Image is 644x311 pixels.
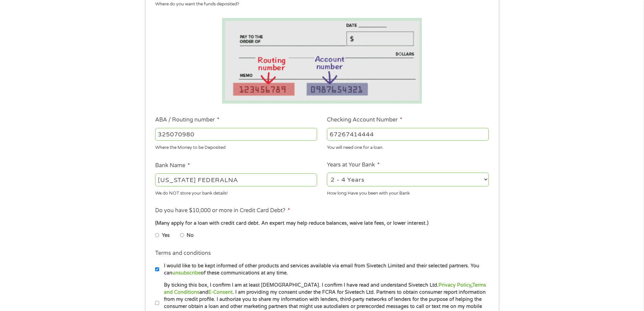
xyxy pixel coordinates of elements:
div: Where do you want the funds deposited? [155,1,484,8]
input: 263177916 [155,128,317,141]
label: No [187,232,194,239]
a: unsubscribe [172,270,201,276]
a: Privacy Policy [438,282,471,288]
div: You will need one for a loan. [327,142,489,151]
a: Terms and Conditions [164,282,486,295]
a: E-Consent [208,289,233,295]
label: Years at Your Bank [327,161,380,169]
div: We do NOT store your bank details! [155,187,317,197]
label: Do you have $10,000 or more in Credit Card Debt? [155,207,290,214]
label: Bank Name [155,162,190,169]
div: How long Have you been with your Bank [327,187,489,197]
label: Checking Account Number [327,116,402,124]
label: ABA / Routing number [155,116,219,124]
label: Yes [162,232,170,239]
div: Where the Money to be Deposited [155,142,317,151]
div: (Many apply for a loan with credit card debt. An expert may help reduce balances, waive late fees... [155,220,488,227]
input: 345634636 [327,128,489,141]
img: Routing number location [222,18,422,104]
label: Terms and conditions [155,250,211,257]
label: I would like to be kept informed of other products and services available via email from Sivetech... [159,262,491,277]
